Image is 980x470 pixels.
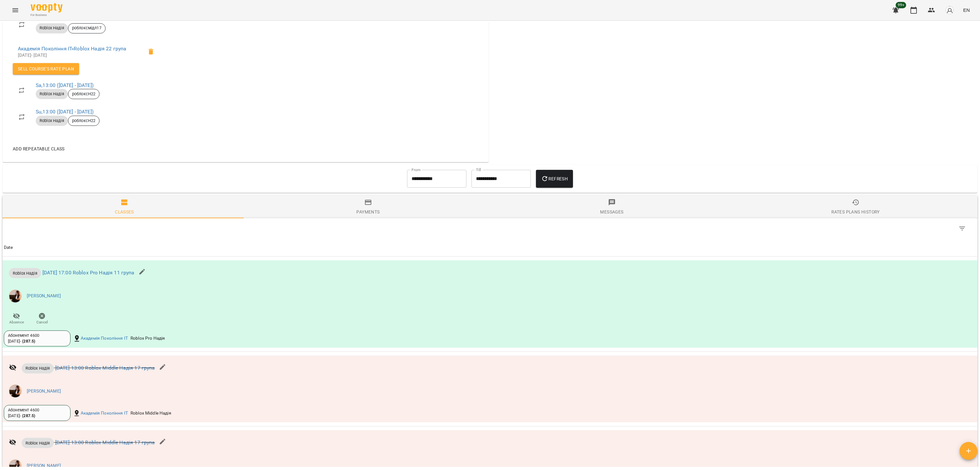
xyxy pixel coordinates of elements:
[68,91,99,97] span: роблоксН22
[18,65,74,73] span: Sell Course's Rate plan
[22,365,54,371] span: Roblox Надія
[68,25,105,31] span: роблоксмідл17
[4,244,13,251] div: Sort
[4,244,13,251] div: Date
[36,25,68,31] span: Roblox Надія
[27,463,61,469] a: [PERSON_NAME]
[9,320,24,325] span: Absence
[36,320,48,325] span: Cancel
[8,413,35,419] div: [DATE] -
[954,221,970,236] button: Filter
[129,334,166,343] div: Roblox Pro Надія
[13,63,79,75] button: Sell Course's Rate plan
[961,4,972,16] button: EN
[8,333,66,338] div: Абонемент 4600
[27,388,61,394] a: [PERSON_NAME]
[143,44,159,59] span: Delete the client from the group роблоксН22 of the course Roblox Надія 22 група?
[536,170,573,188] button: Refresh
[13,145,65,153] span: Add repeatable class
[115,208,134,216] div: Classes
[68,89,100,99] div: роблоксН22
[3,218,977,239] div: Table Toolbar
[22,413,35,418] b: ( 287.5 )
[22,339,35,343] b: ( 287.5 )
[945,6,954,15] img: avatar_s.png
[8,407,66,413] div: Абонемент 4600
[4,405,71,421] div: Абонемент 4600[DATE]- (287.5)
[541,175,568,183] span: Refresh
[31,3,63,12] img: Voopty Logo
[8,3,23,18] button: Menu
[68,118,99,124] span: роблоксН22
[129,409,173,418] div: Roblox Middle Надія
[896,2,906,8] span: 99+
[36,118,68,124] span: Roblox Надія
[81,335,128,342] a: Академія Покоління ІТ
[36,109,93,115] a: Su,13:00 ([DATE] - [DATE])
[27,293,61,299] a: [PERSON_NAME]
[10,143,67,155] button: Add repeatable class
[36,82,93,88] a: Sa,13:00 ([DATE] - [DATE])
[68,116,100,126] div: роблоксН22
[831,208,880,216] div: Rates Plans History
[8,338,35,344] div: [DATE] -
[31,13,63,17] span: For Business
[68,23,106,33] div: роблоксмідл17
[18,46,126,52] a: Академія Покоління ІТ»Roblox Надія 22 група
[9,290,22,302] img: f1c8304d7b699b11ef2dd1d838014dff.jpg
[4,310,29,328] button: Absence
[9,270,41,276] span: Roblox Надія
[55,439,155,445] a: [DATE] 13:00 Roblox Middle Надія 17 група
[356,208,380,216] div: Payments
[963,7,970,13] span: EN
[22,440,54,446] span: Roblox Надія
[9,385,22,397] img: f1c8304d7b699b11ef2dd1d838014dff.jpg
[29,310,55,328] button: Cancel
[4,330,71,346] div: Абонемент 4600[DATE]- (287.5)
[36,91,68,97] span: Roblox Надія
[42,270,135,276] a: [DATE] 17:00 Roblox Pro Надія 11 група
[81,410,128,416] a: Академія Покоління ІТ
[55,365,155,371] a: [DATE] 13:00 Roblox Middle Надія 17 група
[4,244,976,251] span: Date
[600,208,623,216] div: Messages
[18,52,143,59] p: [DATE] - [DATE]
